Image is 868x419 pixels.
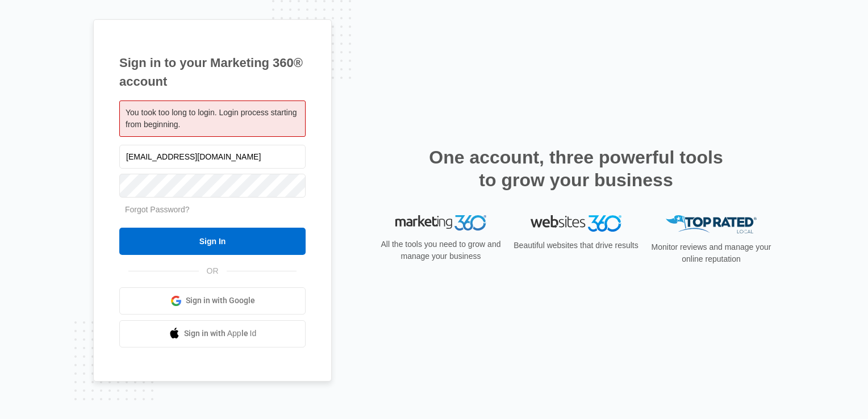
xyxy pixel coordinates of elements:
img: Websites 360 [531,215,621,232]
input: Sign In [119,228,306,255]
img: Marketing 360 [395,215,486,231]
h2: One account, three powerful tools to grow your business [425,146,727,191]
span: You took too long to login. Login process starting from beginning. [126,108,297,129]
a: Forgot Password? [125,205,190,214]
p: Monitor reviews and manage your online reputation [648,241,775,265]
img: Top Rated Local [666,215,757,234]
p: All the tools you need to grow and manage your business [377,238,504,262]
p: Beautiful websites that drive results [512,240,640,252]
span: Sign in with Google [186,295,255,307]
span: Sign in with Apple Id [184,328,257,340]
a: Sign in with Google [119,287,306,315]
input: Email [119,145,306,169]
a: Sign in with Apple Id [119,320,306,347]
h1: Sign in to your Marketing 360® account [119,53,306,91]
span: OR [199,265,227,277]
